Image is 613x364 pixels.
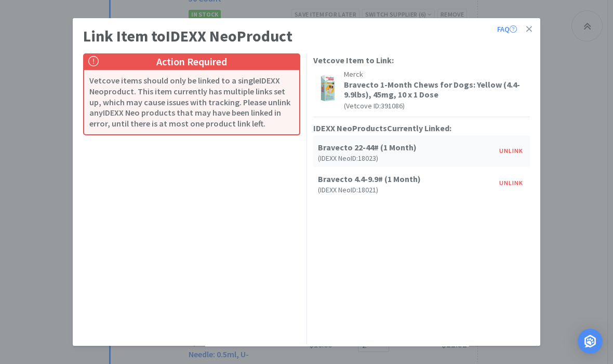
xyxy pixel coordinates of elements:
[318,155,495,162] h6: ( IDEXX Neo ID: 18023 )
[578,329,603,354] div: Open Intercom Messenger
[494,144,528,158] button: Unlink
[83,70,300,135] h5: Vetcove items should only be linked to a single IDEXX Neo product. This item currently has multip...
[318,143,495,152] h5: Bravecto 22-44# (1 Month)
[497,23,517,35] a: FAQ
[313,123,451,133] h5: IDEXX Neo Product s Currently Linked:
[313,55,394,65] h5: Vetcove Item to Link:
[494,176,528,190] button: Unlink
[344,71,529,78] h6: Merck
[344,102,529,109] h6: (Vetcove ID: 391086 )
[83,23,292,48] h1: Link Item to IDEXX Neo Product
[315,75,341,101] img: 3af8cdd545014a81920358ca177168b8_390337.jpeg
[344,80,529,100] h5: Bravecto 1-Month Chews for Dogs: Yellow (4.4-9.9lbs), 45mg, 10 x 1 Dose
[318,174,495,184] h5: Bravecto 4.4-9.9# (1 Month)
[318,186,495,193] h6: ( IDEXX Neo ID: 18021 )
[83,53,300,70] h3: Action Required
